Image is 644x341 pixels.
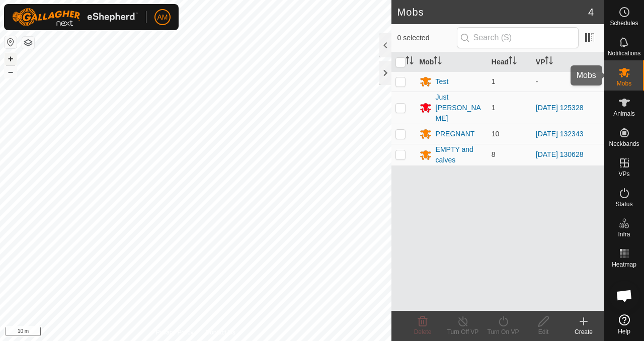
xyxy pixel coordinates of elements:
[443,327,483,336] div: Turn Off VP
[22,37,34,49] button: Map Layers
[436,76,449,87] div: Test
[610,20,638,26] span: Schedules
[5,66,17,78] button: –
[12,8,138,26] img: Gallagher Logo
[509,58,517,66] p-sorticon: Activate to sort
[5,36,17,48] button: Reset Map
[457,27,579,48] input: Search (S)
[618,171,629,177] span: VPs
[488,52,532,72] th: Head
[604,310,644,338] a: Help
[492,130,500,138] span: 10
[205,328,235,337] a: Contact Us
[492,150,496,158] span: 8
[532,52,604,72] th: VP
[414,328,432,335] span: Delete
[536,130,584,138] a: [DATE] 132343
[436,144,484,165] div: EMPTY and calves
[156,328,194,337] a: Privacy Policy
[612,262,636,268] span: Heatmap
[436,129,475,139] div: PREGNANT
[608,50,640,56] span: Notifications
[617,80,631,87] span: Mobs
[532,71,604,92] td: -
[416,52,488,72] th: Mob
[615,201,632,207] span: Status
[536,150,584,158] a: [DATE] 130628
[609,281,639,311] div: Open chat
[609,141,639,147] span: Neckbands
[618,231,630,237] span: Infra
[5,53,17,65] button: +
[436,92,484,124] div: Just [PERSON_NAME]
[545,58,553,66] p-sorticon: Activate to sort
[434,58,442,66] p-sorticon: Activate to sort
[157,12,168,23] span: AM
[397,6,588,18] h2: Mobs
[492,104,496,112] span: 1
[406,58,414,66] p-sorticon: Activate to sort
[397,33,457,43] span: 0 selected
[563,327,604,336] div: Create
[618,328,630,334] span: Help
[523,327,563,336] div: Edit
[536,104,584,112] a: [DATE] 125328
[492,77,496,86] span: 1
[588,5,594,20] span: 4
[613,111,635,117] span: Animals
[483,327,523,336] div: Turn On VP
